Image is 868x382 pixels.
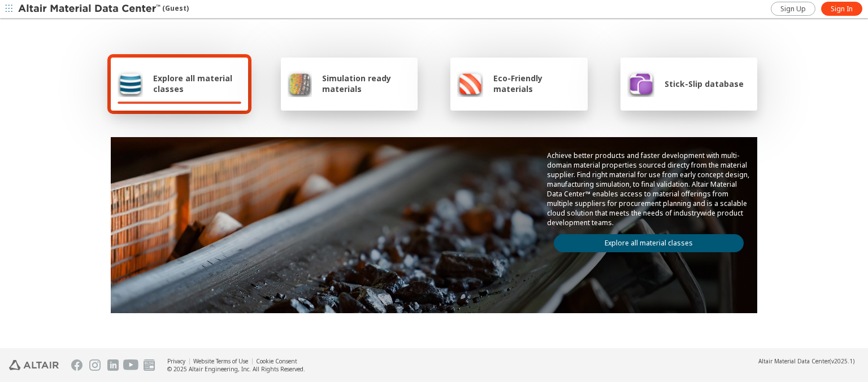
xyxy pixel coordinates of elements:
a: Sign In [821,2,862,16]
a: Explore all material classes [554,234,744,252]
span: Eco-Friendly materials [493,73,580,94]
div: (Guest) [18,3,189,15]
div: © 2025 Altair Engineering, Inc. All Rights Reserved. [167,365,305,373]
span: Sign Up [780,5,806,14]
img: Stick-Slip database [627,70,654,97]
img: Explore all material classes [118,70,143,97]
span: Sign In [831,5,853,14]
img: Altair Material Data Center [18,3,162,15]
span: Explore all material classes [153,73,241,94]
img: Eco-Friendly materials [457,70,483,97]
span: Altair Material Data Center [758,357,830,365]
a: Website Terms of Use [193,357,248,365]
span: Simulation ready materials [322,73,411,94]
div: (v2025.1) [758,357,854,365]
img: Altair Engineering [9,360,59,370]
img: Simulation ready materials [288,70,312,97]
a: Sign Up [771,2,815,16]
a: Privacy [167,357,185,365]
p: Achieve better products and faster development with multi-domain material properties sourced dire... [547,151,750,227]
a: Cookie Consent [256,357,297,365]
span: Stick-Slip database [665,78,744,89]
